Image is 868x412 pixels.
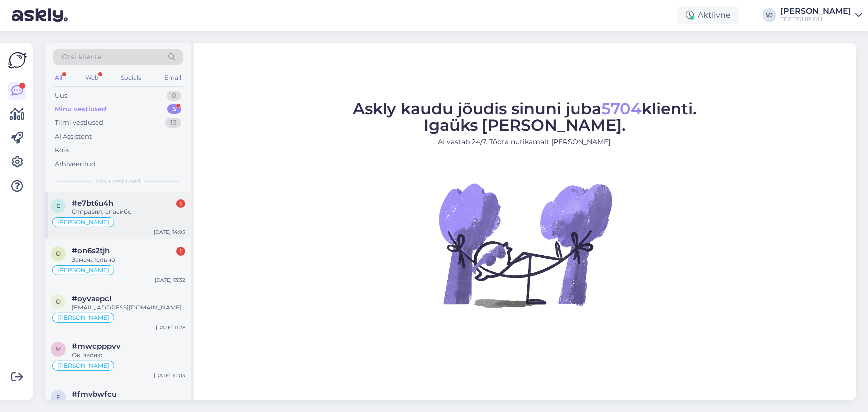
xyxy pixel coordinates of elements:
[763,8,776,22] div: VJ
[167,104,181,114] div: 5
[62,52,101,62] span: Otsi kliente
[176,247,185,256] div: 1
[155,276,185,284] div: [DATE] 13:32
[602,99,642,118] span: 5704
[165,118,181,128] div: 13
[353,99,697,135] span: Askly kaudu jõudis sinuni juba klienti. Igaüks [PERSON_NAME].
[436,155,615,334] img: No Chat active
[56,345,61,353] span: m
[55,104,106,114] div: Minu vestlused
[57,219,109,225] span: [PERSON_NAME]
[57,267,109,273] span: [PERSON_NAME]
[72,246,110,255] span: #on6s2tjh
[176,199,185,208] div: 1
[154,228,185,236] div: [DATE] 14:05
[8,51,27,70] img: Askly Logo
[57,363,109,369] span: [PERSON_NAME]
[72,294,111,303] span: #oyvaepcl
[56,250,61,257] span: o
[55,159,96,169] div: Arhiveeritud
[72,303,185,312] div: [EMAIL_ADDRESS][DOMAIN_NAME]
[353,137,697,147] p: AI vastab 24/7. Tööta nutikamalt [PERSON_NAME].
[55,145,69,155] div: Kõik
[53,71,64,84] div: All
[780,15,851,23] div: TEZ TOUR OÜ
[156,324,185,331] div: [DATE] 11:28
[72,342,121,351] span: #mwqpppvv
[72,390,117,399] span: #fmvbwfcu
[780,7,862,23] a: [PERSON_NAME]TEZ TOUR OÜ
[55,91,67,101] div: Uus
[162,71,183,84] div: Email
[55,132,92,142] div: AI Assistent
[56,298,61,305] span: o
[72,255,185,264] div: Замечательно!
[56,393,60,401] span: f
[780,7,851,15] div: [PERSON_NAME]
[154,372,185,379] div: [DATE] 10:03
[72,199,113,207] span: #e7bt6u4h
[55,118,103,128] div: Tiimi vestlused
[72,207,185,216] div: Отправил, спасибо
[83,71,100,84] div: Web
[678,6,739,24] div: Aktiivne
[72,351,185,360] div: Ок, звоню
[56,202,60,209] span: e
[167,91,181,101] div: 0
[119,71,143,84] div: Socials
[96,177,140,186] span: Minu vestlused
[57,315,109,321] span: [PERSON_NAME]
